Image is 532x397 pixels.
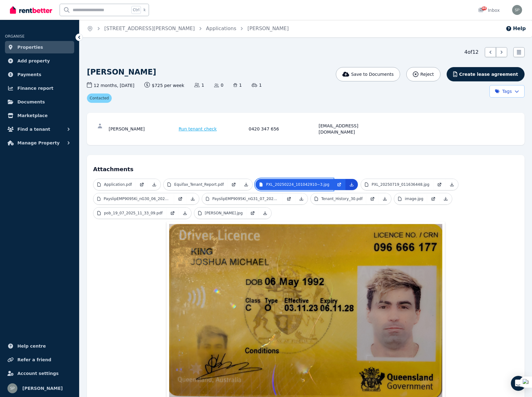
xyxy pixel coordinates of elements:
a: Open in new Tab [228,179,240,190]
a: Open in new Tab [136,179,148,190]
button: Create lease agreement [447,67,525,81]
a: [STREET_ADDRESS][PERSON_NAME] [104,25,195,31]
a: Open in new Tab [427,193,440,204]
button: Reject [406,67,440,81]
span: Refer a friend [17,356,51,363]
div: Open Intercom Messenger [511,376,526,391]
button: Tags [489,85,525,98]
a: Open in new Tab [366,193,379,204]
span: Documents [17,98,45,106]
p: PayslipEMP9095Ki_nG30_06_2025.pdf [104,196,170,201]
span: Help centre [17,342,46,350]
a: Download Attachment [240,179,252,190]
span: Marketplace [17,112,47,119]
div: Inbox [478,7,500,13]
a: Documents [5,96,74,108]
a: Download Attachment [187,193,199,204]
p: PXL_20250224_101042910~3.jpg [266,182,329,187]
img: PXL_20250224_101042910~3.jpg [169,224,442,397]
a: [PERSON_NAME].jpg [194,208,246,219]
a: Help centre [5,340,74,352]
a: Download Attachment [148,179,160,190]
a: Open in new Tab [283,193,295,204]
a: Open in new Tab [246,208,259,219]
p: PayslipEMP9095Ki_nG31_07_2025.pdf [212,196,279,201]
span: Properties [17,43,43,51]
p: PXL_20250719_011636448.jpg [372,182,429,187]
span: Manage Property [17,139,60,147]
span: Save to Documents [351,71,394,77]
span: ORGANISE [5,34,25,39]
a: Download Attachment [440,193,452,204]
a: Marketplace [5,109,74,122]
a: PXL_20250224_101042910~3.jpg [255,179,333,190]
a: Open in new Tab [433,179,446,190]
a: Tenant_History_30.pdf [311,193,366,204]
button: Find a tenant [5,123,74,135]
span: 0 [214,82,223,88]
button: Manage Property [5,137,74,149]
a: PayslipEMP9095Ki_nG31_07_2025.pdf [202,193,283,204]
nav: Breadcrumb [79,20,296,37]
span: $725 per week [144,82,184,89]
a: Download Attachment [295,193,308,204]
h4: Attachments [93,161,518,174]
p: Tenant_History_30.pdf [321,196,363,201]
p: Equifax_Tenant_Report.pdf [174,182,224,187]
a: Refer a friend [5,354,74,366]
span: 40 [482,7,487,10]
span: Contacted [87,94,112,103]
h1: [PERSON_NAME] [87,67,156,77]
span: 1 [194,82,204,88]
a: Payments [5,68,74,81]
a: Download Attachment [379,193,391,204]
span: 12 months , [DATE] [87,82,134,89]
span: Add property [17,57,50,65]
a: [PERSON_NAME] [247,25,289,31]
span: 4 of 12 [464,48,479,56]
span: Payments [17,71,41,78]
a: Download Attachment [259,208,271,219]
button: Help [506,25,526,32]
a: Properties [5,41,74,53]
p: Application.pdf [104,182,132,187]
span: Create lease agreement [459,71,518,77]
a: image.jpg [394,193,427,204]
span: Find a tenant [17,125,50,133]
a: Download Attachment [446,179,458,190]
a: Add property [5,55,74,67]
img: Steven Purcell [512,5,522,15]
span: Reject [420,71,434,77]
span: Finance report [17,84,53,92]
div: 0420 347 656 [249,123,317,135]
a: Account settings [5,367,74,380]
a: PayslipEMP9095Ki_nG30_06_2025.pdf [93,193,174,204]
a: Applications [206,25,237,31]
span: Account settings [17,370,59,377]
div: [PERSON_NAME] [109,123,177,135]
a: Open in new Tab [333,179,345,190]
a: Finance report [5,82,74,94]
span: 1 [233,82,242,88]
a: pob_19_07_2025_11_33_09.pdf [93,208,166,219]
p: image.jpg [405,196,423,201]
span: 1 [252,82,262,88]
a: Download Attachment [179,208,191,219]
a: Open in new Tab [166,208,179,219]
div: [EMAIL_ADDRESS][DOMAIN_NAME] [319,123,387,135]
span: [PERSON_NAME] [22,385,63,392]
button: Save to Documents [336,67,400,81]
a: Application.pdf [93,179,136,190]
span: Tags [495,88,512,94]
p: pob_19_07_2025_11_33_09.pdf [104,211,163,216]
p: [PERSON_NAME].jpg [205,211,243,216]
a: Download Attachment [345,179,358,190]
img: Steven Purcell [7,383,17,393]
a: Open in new Tab [174,193,187,204]
span: k [143,7,146,12]
span: Ctrl [131,6,141,14]
a: Equifax_Tenant_Report.pdf [164,179,228,190]
img: RentBetter [10,5,52,15]
a: PXL_20250719_011636448.jpg [361,179,433,190]
span: Run tenant check [179,126,217,132]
